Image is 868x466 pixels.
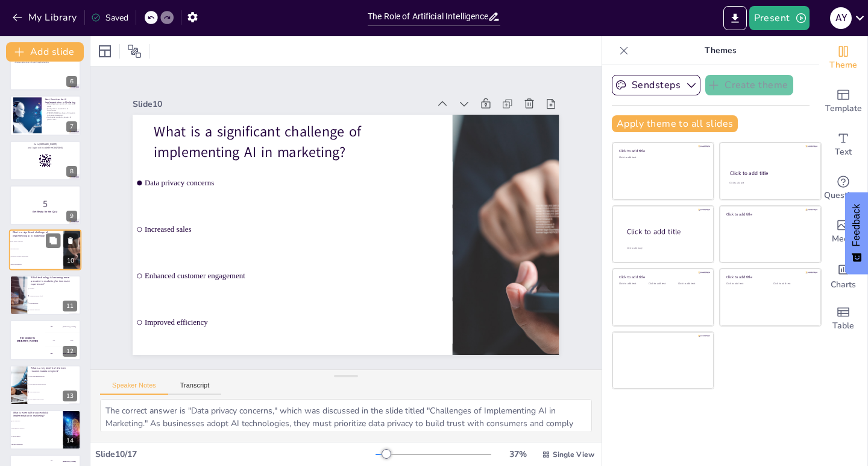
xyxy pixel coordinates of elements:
button: Apply theme to all slides [612,115,738,132]
p: Go to [13,142,77,146]
div: Click to add title [730,170,810,177]
strong: Get Ready for the Quiz! [33,210,57,213]
button: Delete Slide [63,234,78,248]
h4: The winner is [PERSON_NAME] [10,337,45,343]
div: 13 [63,391,77,401]
span: Template [825,102,862,115]
div: Click to add text [729,182,810,185]
p: Best Practices for AI Implementation in Marketing [45,98,77,104]
span: Text [835,145,852,159]
button: Duplicate Slide [46,234,60,248]
div: 8 [66,166,77,177]
p: Continuous monitoring ensures AI performance [45,116,77,121]
button: A Y [830,6,852,30]
div: 8 [10,141,81,180]
span: Media [832,232,855,246]
button: My Library [9,8,82,27]
div: 7 [66,121,77,132]
p: and login with code [13,146,77,150]
div: 10 [9,230,81,271]
span: They enhance brand loyalty [30,399,80,400]
p: Themes [634,36,807,65]
div: Click to add title [726,211,813,216]
div: Add a table [819,297,867,340]
span: Email marketing [30,302,80,304]
button: Create theme [705,75,793,95]
div: Add text boxes [819,123,867,167]
div: Click to add title [726,275,813,279]
span: Ignoring data privacy [11,444,62,445]
span: Clear objectives [11,421,62,422]
strong: [DOMAIN_NAME] [39,142,57,145]
span: Improved efficiency [11,264,63,266]
div: 37 % [503,448,532,460]
div: 11 [10,275,81,315]
p: Clear objectives align AI with marketing goals [45,103,77,107]
button: Add slide [6,42,84,62]
span: Charts [831,278,856,292]
button: Export to PowerPoint [723,6,747,30]
p: Diverse applications of AI yield tangible benefits [13,62,77,64]
div: Click to add title [627,227,704,237]
div: Click to add title [619,275,705,279]
button: Speaker Notes [100,381,168,395]
div: 10 [63,256,78,267]
p: 5 [13,197,77,211]
p: What is essential for successful AI implementation in marketing? [13,411,60,418]
span: They increase sales [30,391,80,392]
div: 300 [45,347,81,360]
span: Single View [553,450,594,459]
button: Feedback - Show survey [845,192,868,274]
button: Present [749,6,810,30]
textarea: The correct answer is "Data privacy concerns," which was discussed in the slide titled "Challenge... [100,399,592,432]
div: Add images, graphics, shapes or video [819,210,867,254]
button: Sendsteps [612,75,700,95]
div: 9 [66,211,77,222]
span: They improve customer service [30,383,80,385]
div: Get real-time input from your audience [819,167,867,210]
div: 14 [10,410,81,450]
span: Improved efficiency [145,318,449,327]
div: 200 [45,333,81,346]
div: Slide 10 / 17 [95,448,376,460]
div: 100 [45,320,81,333]
span: Augmented Reality (AR) [30,295,80,296]
div: Add charts and graphs [819,254,867,297]
button: Transcript [168,381,222,395]
p: Quality data is essential for AI effectiveness [45,108,77,112]
div: Saved [91,12,128,24]
div: Click to add text [678,282,705,286]
div: 6 [66,76,77,87]
span: They reduce marketing costs [30,375,80,377]
span: High employee turnover [11,428,62,429]
span: Low data quality [11,436,62,437]
div: Change the overall theme [819,36,867,80]
div: Add ready made slides [819,80,867,123]
span: Theme [829,59,857,72]
span: Feedback [851,204,862,246]
span: Questions [824,189,863,202]
p: [PERSON_NAME] a culture of innovation for AI experimentation [45,112,77,116]
div: 13 [10,365,81,405]
div: 7 [10,95,81,135]
span: Chatbots [30,288,80,289]
div: 9 [10,185,81,225]
span: Enhanced customer engagement [11,257,63,258]
div: Click to add text [726,282,764,286]
p: What is a significant challenge of implementing AI in marketing? [154,122,432,162]
span: Data privacy concerns [11,241,63,243]
div: Click to add body [627,247,703,250]
div: Click to add title [619,148,705,153]
p: Which technology is becoming more prevalent in marketing for immersive experiences? [31,276,77,286]
div: Click to add text [619,156,705,159]
div: A Y [830,7,852,29]
div: 11 [63,301,77,311]
p: What is a significant challenge of implementing AI in marketing? [13,231,60,238]
span: Enhanced customer engagement [145,272,449,281]
div: Click to add text [773,282,811,286]
div: Click to add text [619,282,646,286]
input: Insert title [368,8,488,25]
div: 12 [10,320,81,360]
span: Predictive analytics [30,309,80,310]
p: What is a key benefit of AI-driven recommendation engines? [31,366,77,373]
